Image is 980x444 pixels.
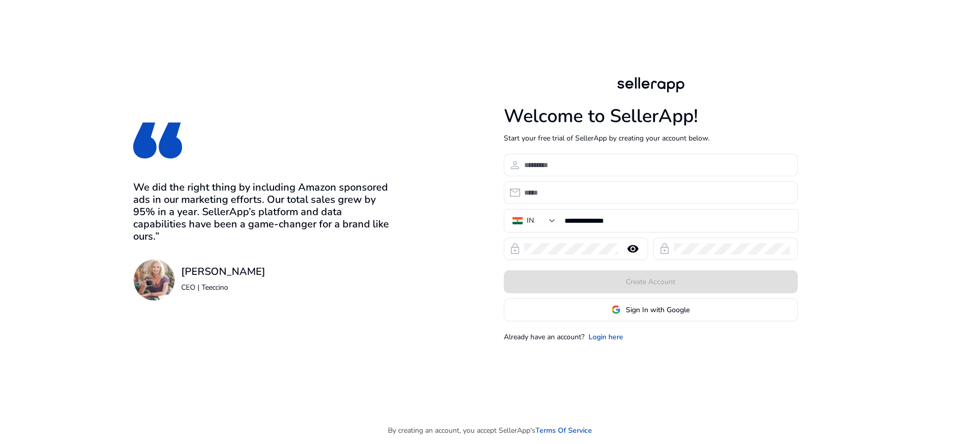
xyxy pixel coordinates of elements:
mat-icon: remove_red_eye [621,243,645,255]
h3: [PERSON_NAME] [181,266,265,278]
a: Login here [589,332,623,342]
p: CEO | Teeccino [181,282,265,293]
a: Terms Of Service [535,425,592,436]
h1: Welcome to SellerApp! [504,105,798,127]
div: IN [527,215,534,226]
h3: We did the right thing by including Amazon sponsored ads in our marketing efforts. Our total sale... [133,181,395,243]
p: Start your free trial of SellerApp by creating your account below. [504,133,798,144]
span: Sign In with Google [626,305,690,315]
span: lock [658,243,671,255]
span: lock [509,243,521,255]
p: Already have an account? [504,332,584,342]
span: email [509,186,521,199]
button: Sign In with Google [504,298,798,321]
img: google-logo.svg [611,305,621,314]
span: person [509,159,521,171]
